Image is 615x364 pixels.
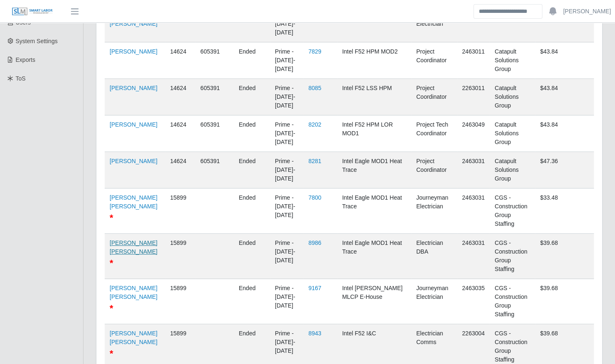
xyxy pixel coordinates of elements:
[411,188,457,234] td: Journeyman Electrician
[411,115,457,152] td: Project Tech Coordinator
[234,234,270,279] td: ended
[457,115,490,152] td: 2463049
[110,158,157,164] a: [PERSON_NAME]
[110,121,157,128] a: [PERSON_NAME]
[535,42,594,79] td: $43.84
[337,79,412,115] td: Intel F52 LSS HPM
[411,42,457,79] td: Project Coordinator
[308,121,321,128] a: 8202
[16,75,26,82] span: ToS
[110,239,157,255] a: [PERSON_NAME] [PERSON_NAME]
[308,194,321,201] a: 7800
[473,4,542,19] input: Search
[337,188,412,234] td: Intel Eagle MOD1 Heat Trace
[270,6,304,42] td: Prime - [DATE]-[DATE]
[270,279,304,324] td: Prime - [DATE]-[DATE]
[234,188,270,234] td: ended
[457,152,490,188] td: 2463031
[457,79,490,115] td: 2263011
[165,6,196,42] td: 10160
[110,258,113,268] span: DO NOT USE
[308,330,321,337] a: 8943
[411,6,457,42] td: Apprentice Electrician
[234,115,270,152] td: ended
[196,79,234,115] td: 605391
[110,285,157,300] a: [PERSON_NAME] [PERSON_NAME]
[308,158,321,164] a: 8281
[12,7,53,16] img: SLM Logo
[457,279,490,324] td: 2463035
[535,234,594,279] td: $39.68
[411,279,457,324] td: Journeyman Electrician
[165,234,196,279] td: 15899
[411,152,457,188] td: Project Coordinator
[490,234,535,279] td: CGS - Construction Group Staffing
[411,79,457,115] td: Project Coordinator
[535,152,594,188] td: $47.36
[490,279,535,324] td: CGS - Construction Group Staffing
[535,115,594,152] td: $43.84
[165,79,196,115] td: 14624
[308,48,321,55] a: 7829
[270,42,304,79] td: Prime - [DATE]-[DATE]
[457,6,490,42] td: 2365004
[337,42,412,79] td: Intel F52 HPM MOD2
[165,42,196,79] td: 14624
[270,115,304,152] td: Prime - [DATE]-[DATE]
[270,188,304,234] td: Prime - [DATE]-[DATE]
[165,152,196,188] td: 14624
[411,234,457,279] td: Electrician DBA
[337,152,412,188] td: Intel Eagle MOD1 Heat Trace
[110,85,157,91] a: [PERSON_NAME]
[490,152,535,188] td: Catapult Solutions Group
[165,115,196,152] td: 14624
[457,188,490,234] td: 2463031
[535,79,594,115] td: $43.84
[16,56,35,63] span: Exports
[337,279,412,324] td: Intel [PERSON_NAME] MLCP E-House
[490,79,535,115] td: Catapult Solutions Group
[337,234,412,279] td: Intel Eagle MOD1 Heat Trace
[535,188,594,234] td: $33.48
[165,279,196,324] td: 15899
[490,42,535,79] td: Catapult Solutions Group
[457,234,490,279] td: 2463031
[563,7,611,16] a: [PERSON_NAME]
[337,115,412,152] td: Intel F52 HPM LOR MOD1
[270,234,304,279] td: Prime - [DATE]-[DATE]
[308,285,321,291] a: 9167
[16,38,58,44] span: System Settings
[110,194,157,210] a: [PERSON_NAME] [PERSON_NAME]
[165,188,196,234] td: 15899
[196,115,234,152] td: 605391
[490,188,535,234] td: CGS - Construction Group Staffing
[110,303,113,313] span: DO NOT USE
[110,348,113,359] span: DO NOT USE
[110,213,113,223] span: DO NOT USE
[308,85,321,91] a: 8085
[535,6,594,42] td: $38.88
[234,42,270,79] td: ended
[110,48,157,55] a: [PERSON_NAME]
[490,6,535,42] td: Talent Corps
[270,152,304,188] td: Prime - [DATE]-[DATE]
[490,115,535,152] td: Catapult Solutions Group
[110,330,157,345] a: [PERSON_NAME] [PERSON_NAME]
[196,152,234,188] td: 605391
[234,152,270,188] td: ended
[337,6,412,42] td: Samsung Taylor_CUB
[535,279,594,324] td: $39.68
[196,42,234,79] td: 605391
[234,6,270,42] td: ended
[234,279,270,324] td: ended
[457,42,490,79] td: 2463011
[234,79,270,115] td: ended
[308,239,321,246] a: 8986
[270,79,304,115] td: Prime - [DATE]-[DATE]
